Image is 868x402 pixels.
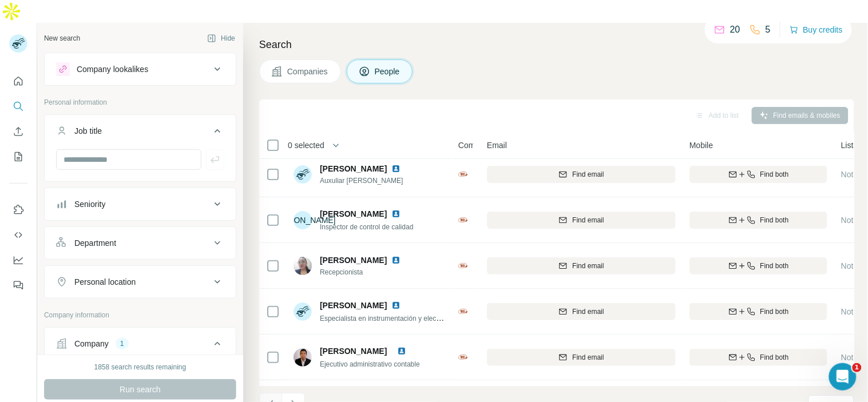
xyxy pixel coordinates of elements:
p: 20 [730,23,740,37]
span: Ejecutivo administrativo contable [320,360,420,368]
img: LinkedIn logo [391,256,401,265]
button: Enrich CSV [9,121,27,142]
button: Use Surfe API [9,225,27,245]
span: 0 selected [288,140,324,151]
img: Logo of Nutriwell [458,309,467,314]
span: Find both [760,215,789,225]
img: LinkedIn logo [391,301,401,310]
iframe: Intercom live chat [829,363,857,391]
button: Job title [45,117,236,149]
span: Find email [572,261,604,271]
img: Logo of Nutriwell [458,263,467,268]
button: Find both [689,212,827,229]
span: Lists [841,140,858,151]
div: Seniority [74,198,105,210]
span: Auxuliar [PERSON_NAME] [320,176,414,186]
div: 1 [116,339,129,349]
div: Department [74,237,116,249]
button: Seniority [45,190,236,218]
span: Especialista en instrumentación y electricidad [320,313,458,323]
p: Company information [44,310,236,320]
img: Logo of Nutriwell [458,172,467,177]
h4: Search [259,37,854,53]
div: Company lookalikes [77,63,148,75]
img: LinkedIn logo [391,164,401,173]
span: [PERSON_NAME] [320,256,387,265]
div: 1858 search results remaining [94,362,187,372]
button: Find email [487,303,676,320]
span: [PERSON_NAME] [320,163,387,174]
span: Find email [572,352,604,363]
img: LinkedIn logo [397,347,406,356]
span: Mobile [689,140,713,151]
button: Find email [487,349,676,366]
button: My lists [9,146,27,167]
span: [PERSON_NAME] [320,209,387,218]
div: [PERSON_NAME] [294,211,312,229]
span: Find both [760,352,789,363]
button: Find email [487,257,676,274]
span: [PERSON_NAME] [320,347,387,356]
img: Avatar [294,348,312,367]
button: Company1 [45,330,236,362]
span: People [375,66,401,77]
span: Company [458,140,493,151]
button: Hide [199,30,243,47]
span: Email [487,140,507,151]
img: LinkedIn logo [391,209,401,218]
button: Department [45,229,236,257]
button: Dashboard [9,250,27,270]
span: Find email [572,169,604,180]
button: Search [9,96,27,117]
p: Personal information [44,97,236,108]
button: Quick start [9,71,27,91]
span: Companies [287,66,329,77]
img: Logo of Nutriwell [458,217,467,222]
span: Find both [760,261,789,271]
button: Use Surfe on LinkedIn [9,200,27,220]
button: Personal location [45,268,236,296]
span: Find both [760,169,789,180]
button: Find email [487,166,676,183]
button: Buy credits [790,22,843,38]
img: Avatar [294,303,312,321]
button: Find email [487,212,676,229]
button: Feedback [9,275,27,296]
p: 5 [766,23,771,37]
span: Find email [572,215,604,225]
div: New search [44,33,80,43]
button: Find both [689,257,827,274]
button: Find both [689,349,827,366]
span: [PERSON_NAME] [320,300,387,311]
div: Job title [74,125,102,137]
img: Logo of Nutriwell [458,355,467,360]
img: Avatar [294,257,312,275]
span: Find email [572,307,604,317]
span: 1 [853,363,862,372]
span: Inspector de control de calidad [320,223,413,231]
button: Find both [689,303,827,320]
span: Recepcionista [320,267,414,277]
img: Avatar [294,165,312,184]
button: Company lookalikes [45,55,236,83]
div: Company [74,338,109,349]
span: Find both [760,307,789,317]
button: Find both [689,166,827,183]
div: Personal location [74,276,136,288]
